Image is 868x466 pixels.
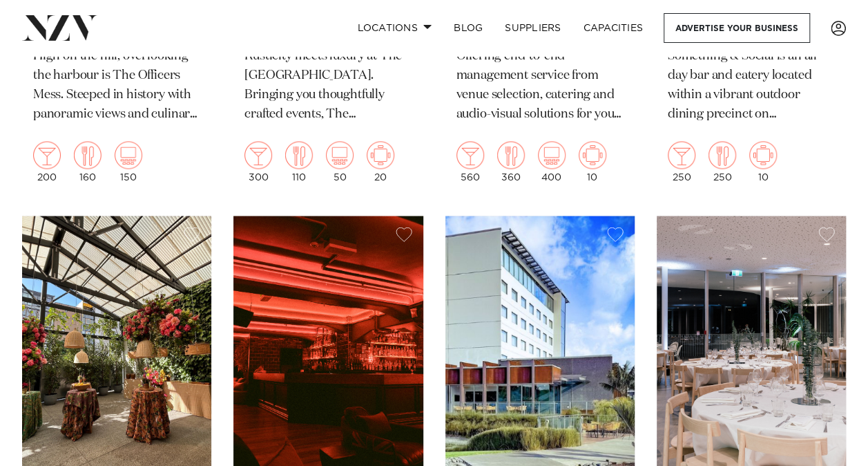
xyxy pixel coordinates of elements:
div: 10 [579,141,606,183]
div: 250 [668,141,695,183]
img: cocktail.png [33,141,61,169]
p: Rusticity meets luxury at The [GEOGRAPHIC_DATA]. Bringing you thoughtfully crafted events, The [G... [244,47,412,124]
img: meeting.png [749,141,777,169]
a: Locations [346,13,443,43]
div: 150 [115,141,142,183]
p: Something & Social is an all-day bar and eatery located within a vibrant outdoor dining precinct ... [668,47,835,124]
a: BLOG [443,13,494,43]
p: Offering end-to-end management service from venue selection, catering and audio-visual solutions ... [456,47,624,124]
img: meeting.png [367,141,394,169]
img: dining.png [285,141,313,169]
div: 360 [497,141,525,183]
img: dining.png [74,141,102,169]
div: 160 [74,141,102,183]
div: 300 [244,141,272,183]
img: dining.png [497,141,525,169]
img: cocktail.png [244,141,272,169]
div: 110 [285,141,313,183]
a: SUPPLIERS [494,13,572,43]
img: meeting.png [579,141,606,169]
img: nzv-logo.png [22,15,97,40]
div: 400 [538,141,566,183]
a: Advertise your business [664,13,810,43]
div: 10 [749,141,777,183]
img: theatre.png [326,141,354,169]
div: 20 [367,141,394,183]
div: 50 [326,141,354,183]
div: 250 [708,141,736,183]
div: 560 [456,141,484,183]
img: cocktail.png [456,141,484,169]
img: theatre.png [538,141,566,169]
img: cocktail.png [668,141,695,169]
a: Capacities [572,13,655,43]
img: theatre.png [115,141,142,169]
div: 200 [33,141,61,183]
img: dining.png [708,141,736,169]
p: High on the hill, overlooking the harbour is The Officers Mess. Steeped in history with panoramic... [33,47,200,124]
